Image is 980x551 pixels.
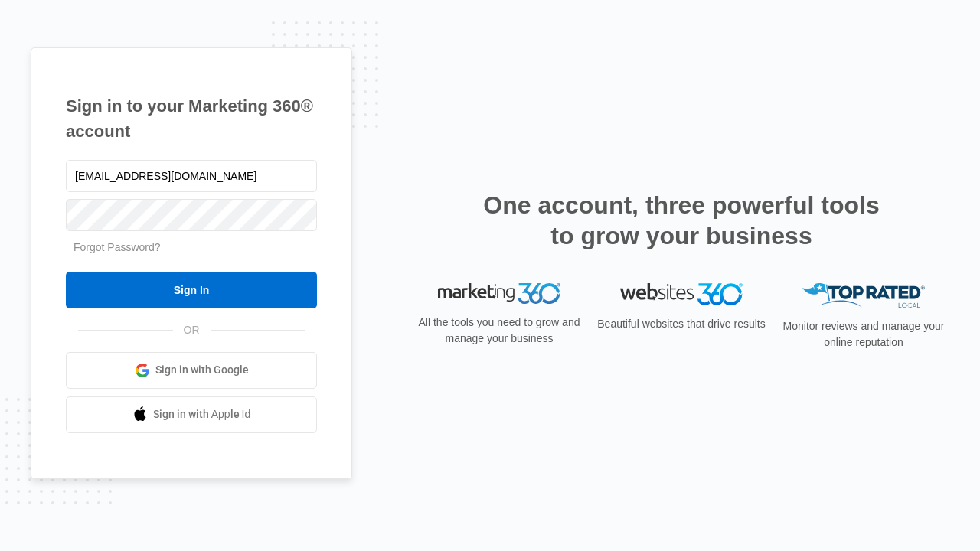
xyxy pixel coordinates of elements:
[479,190,884,251] h2: One account, three powerful tools to grow your business
[66,93,317,144] h1: Sign in to your Marketing 360® account
[66,396,317,433] a: Sign in with Apple Id
[438,283,560,305] img: Marketing 360
[413,315,585,347] p: All the tools you need to grow and manage your business
[155,362,249,378] span: Sign in with Google
[802,283,925,308] img: Top Rated Local
[66,272,317,308] input: Sign In
[596,316,767,332] p: Beautiful websites that drive results
[153,406,251,422] span: Sign in with Apple Id
[66,352,317,389] a: Sign in with Google
[778,318,949,350] p: Monitor reviews and manage your online reputation
[620,283,743,305] img: Websites 360
[173,322,211,338] span: OR
[73,241,161,253] a: Forgot Password?
[66,160,317,192] input: Email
